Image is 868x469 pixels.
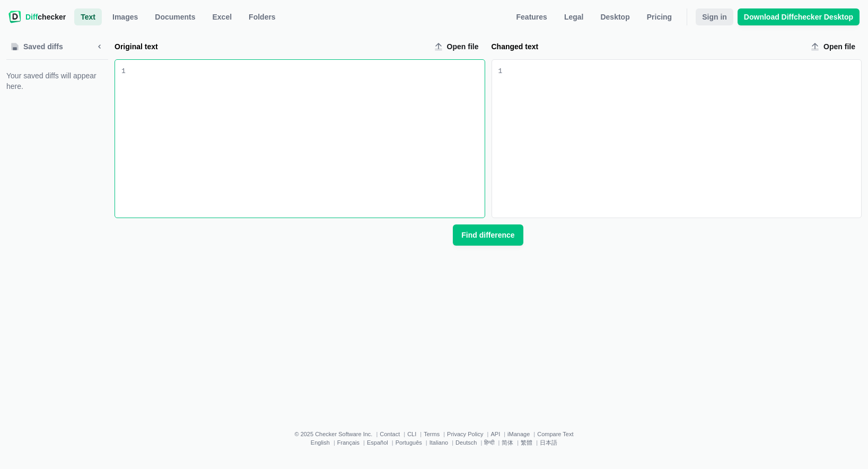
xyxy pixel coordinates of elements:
[507,431,530,437] a: iManage
[502,60,861,218] div: Changed text input
[738,8,860,25] a: Download Diffchecker Desktop
[206,8,239,25] a: Excel
[430,38,485,55] label: Original text upload
[498,66,503,77] div: 1
[148,8,201,25] a: Documents
[514,12,549,22] span: Features
[110,12,140,22] span: Images
[510,8,554,25] a: Features
[311,439,330,446] a: English
[558,8,590,25] a: Legal
[540,439,557,446] a: 日本語
[25,12,66,22] span: checker
[537,431,573,437] a: Compare Text
[6,70,108,92] span: Your saved diffs will appear here.
[502,439,513,446] a: 简体
[424,431,440,437] a: Terms
[294,431,380,437] li: © 2025 Checker Software Inc.
[484,439,494,446] a: हिन्दी
[641,8,678,25] a: Pricing
[121,66,126,77] div: 1
[598,12,632,22] span: Desktop
[25,13,38,21] span: Diff
[115,41,426,52] label: Original text
[594,8,636,25] a: Desktop
[645,12,674,22] span: Pricing
[696,8,733,25] a: Sign in
[459,230,516,240] span: Find difference
[337,439,360,446] a: Français
[396,439,422,446] a: Português
[242,8,282,25] button: Folders
[455,439,477,446] a: Deutsch
[91,38,108,55] button: Minimize sidebar
[453,224,523,246] button: Find difference
[742,12,855,22] span: Download Diffchecker Desktop
[407,431,416,437] a: CLI
[490,431,500,437] a: API
[821,41,857,52] span: Open file
[445,41,481,52] span: Open file
[247,12,278,22] span: Folders
[21,41,65,52] span: Saved diffs
[211,12,234,22] span: Excel
[806,38,862,55] label: Changed text upload
[8,8,66,25] a: Diffchecker
[367,439,388,446] a: Español
[8,11,21,23] img: Diffchecker logo
[521,439,532,446] a: 繁體
[74,8,102,25] a: Text
[492,41,803,52] label: Changed text
[106,8,144,25] a: Images
[562,12,586,22] span: Legal
[126,60,485,218] div: Original text input
[78,12,98,22] span: Text
[447,431,483,437] a: Privacy Policy
[153,12,197,22] span: Documents
[700,12,729,22] span: Sign in
[429,439,448,446] a: Italiano
[380,431,400,437] a: Contact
